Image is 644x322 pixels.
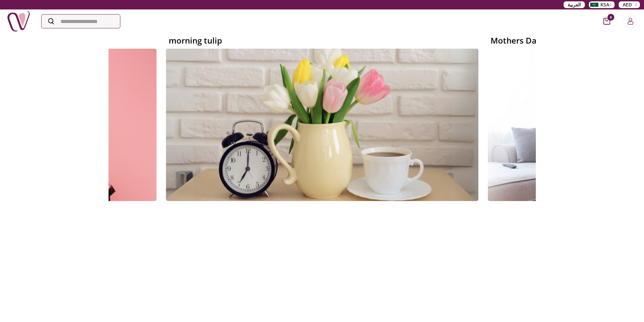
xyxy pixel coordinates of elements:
[589,1,615,8] button: KSA
[619,1,640,8] button: AED
[42,15,120,28] input: Search
[166,49,478,201] img: morning tulip
[607,14,614,21] span: 0
[590,3,598,7] img: ksa_rfsudo.png
[603,18,610,25] button: cart-button
[7,9,30,33] img: Nigwa-uae-gifts
[624,15,637,28] button: Login
[166,35,478,201] a: morning tulip
[169,35,476,46] h4: morning tulip
[623,1,632,8] span: AED
[600,1,609,8] span: KSA
[568,1,581,8] span: العربية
